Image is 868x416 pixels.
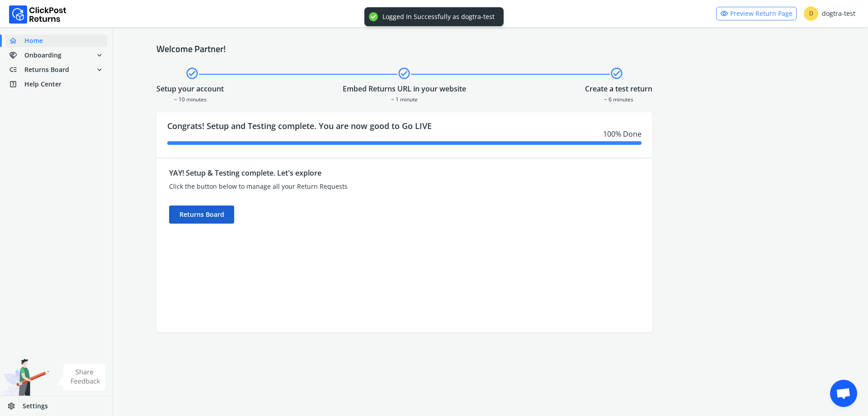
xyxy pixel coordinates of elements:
div: Setup your account [156,83,224,94]
div: Returns Board [169,206,234,224]
a: visibilityPreview Return Page [716,7,797,20]
span: D [804,6,818,21]
span: home [9,34,24,47]
div: Congrats! Setup and Testing complete. You are now good to Go LIVE [156,112,652,158]
div: Embed Returns URL in your website [343,83,466,94]
div: ~ 6 minutes [585,94,652,103]
a: help_centerHelp Center [5,78,107,91]
span: check_circle [610,65,623,81]
span: expand_more [95,49,104,62]
div: Create a test return [585,83,652,94]
span: low_priority [9,63,24,76]
h4: Welcome Partner! [156,43,825,54]
div: ~ 10 minutes [156,94,224,103]
a: Open chat [830,380,857,407]
span: Home [24,36,43,45]
span: expand_more [95,63,104,76]
span: Help Center [24,80,61,89]
div: ~ 1 minute [343,94,466,103]
div: dogtra-test [804,6,855,21]
span: help_center [9,78,24,91]
span: check_circle [397,65,411,81]
div: YAY! Setup & Testing complete. Let's explore [169,167,515,178]
span: settings [7,400,23,412]
div: Logged In Successfully as dogtra-test [382,13,495,21]
a: homeHome [5,34,107,47]
span: visibility [720,7,728,20]
div: Click the button below to manage all your Return Requests [169,182,515,191]
span: handshake [9,49,24,62]
span: check_circle [185,65,199,81]
span: Onboarding [24,51,61,60]
img: Logo [9,5,66,24]
div: 100 % Done [167,129,642,139]
span: Returns Board [24,65,69,74]
img: share feedback [57,364,106,391]
span: Settings [23,402,48,411]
